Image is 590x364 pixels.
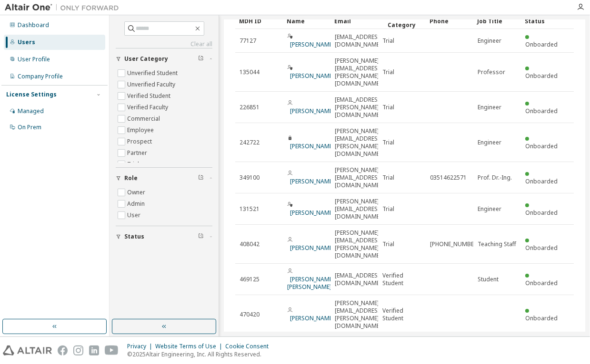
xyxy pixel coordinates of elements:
span: Status [124,233,144,240]
a: [PERSON_NAME] [PERSON_NAME] [287,275,334,291]
div: Privacy [127,343,155,350]
a: [PERSON_NAME] [290,72,334,80]
div: Company Profile [18,73,63,80]
img: Altair One [5,3,124,12]
div: Dashboard [18,21,49,29]
a: [PERSON_NAME] [290,40,334,48]
span: 226851 [240,104,260,111]
span: Onboarded [525,279,558,287]
span: Verified Student [382,307,421,322]
span: [PERSON_NAME][EMAIL_ADDRESS][DOMAIN_NAME] [335,198,383,220]
a: [PERSON_NAME] [290,244,334,252]
div: Job Title [477,13,517,29]
div: Phone [430,13,470,29]
a: [PERSON_NAME] [290,209,334,217]
span: Teaching Staff [478,240,516,248]
div: Website Terms of Use [155,343,225,350]
span: Trial [382,104,394,111]
span: Clear filter [198,174,204,182]
label: Unverified Student [127,67,180,79]
span: 469125 [240,276,260,283]
div: On Prem [18,124,41,131]
div: Status [525,13,565,29]
label: Owner [127,187,147,198]
div: Cookie Consent [225,343,274,350]
span: Trial [382,37,394,45]
span: Trial [382,139,394,146]
label: Admin [127,198,147,210]
a: [PERSON_NAME] [290,107,334,115]
label: Partner [127,147,149,159]
p: © 2025 Altair Engineering, Inc. All Rights Reserved. [127,350,274,358]
div: User Category [382,13,422,29]
span: Onboarded [525,314,558,322]
span: [PERSON_NAME][EMAIL_ADDRESS][PERSON_NAME][DOMAIN_NAME] [335,229,383,259]
label: Verified Student [127,90,172,102]
button: User Category [116,48,212,69]
label: Trial [127,159,141,170]
span: [PERSON_NAME][EMAIL_ADDRESS][PERSON_NAME][DOMAIN_NAME] [335,57,383,87]
span: Trial [382,174,394,182]
label: Employee [127,125,156,136]
div: Name [287,13,327,29]
div: MDH ID [239,13,279,29]
span: Trial [382,68,394,76]
span: Onboarded [525,107,558,115]
span: Engineer [478,205,501,213]
span: Engineer [478,104,501,111]
button: Role [116,168,212,189]
span: Engineer [478,139,501,146]
label: Unverified Faculty [127,79,177,90]
span: [EMAIL_ADDRESS][DOMAIN_NAME] [335,272,383,287]
img: instagram.svg [73,345,83,355]
span: 242722 [240,139,260,146]
span: Onboarded [525,209,558,217]
span: 135044 [240,68,260,76]
img: facebook.svg [58,345,68,355]
span: Onboarded [525,40,558,48]
span: Engineer [478,37,501,45]
img: youtube.svg [105,345,119,355]
span: [PERSON_NAME][EMAIL_ADDRESS][DOMAIN_NAME] [335,166,383,189]
span: [PERSON_NAME][EMAIL_ADDRESS][PERSON_NAME][DOMAIN_NAME] [335,127,383,158]
div: Users [18,38,35,46]
div: User Profile [18,56,50,63]
img: altair_logo.svg [3,345,52,355]
div: Managed [18,107,44,115]
span: 470420 [240,311,260,318]
a: Clear all [116,40,212,48]
span: Onboarded [525,244,558,252]
span: Onboarded [525,72,558,80]
a: [PERSON_NAME] [290,177,334,185]
label: Verified Faculty [127,102,170,113]
span: Student [478,276,499,283]
span: Trial [382,205,394,213]
label: Commercial [127,113,162,125]
span: [PHONE_NUMBER] [430,240,479,248]
div: Email [334,13,374,29]
span: Professor [478,68,505,76]
span: Role [124,174,138,182]
label: Prospect [127,136,154,147]
span: 131521 [240,205,260,213]
span: [EMAIL_ADDRESS][DOMAIN_NAME] [335,33,383,48]
span: Clear filter [198,233,204,240]
span: 77127 [240,37,256,45]
a: [PERSON_NAME] [290,314,334,322]
span: Verified Student [382,272,421,287]
span: [EMAIL_ADDRESS][PERSON_NAME][DOMAIN_NAME] [335,96,383,119]
span: Trial [382,240,394,248]
span: Prof. Dr.-Ing. [478,174,512,182]
a: [PERSON_NAME] [290,142,334,150]
span: 349100 [240,174,260,182]
span: Onboarded [525,177,558,185]
span: User Category [124,55,168,63]
span: Clear filter [198,55,204,63]
div: License Settings [6,91,57,98]
img: linkedin.svg [89,345,99,355]
span: [PERSON_NAME][EMAIL_ADDRESS][PERSON_NAME][DOMAIN_NAME] [335,299,383,330]
label: User [127,210,142,221]
button: Status [116,226,212,247]
span: 03514622571 [430,174,467,182]
span: 408042 [240,240,260,248]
